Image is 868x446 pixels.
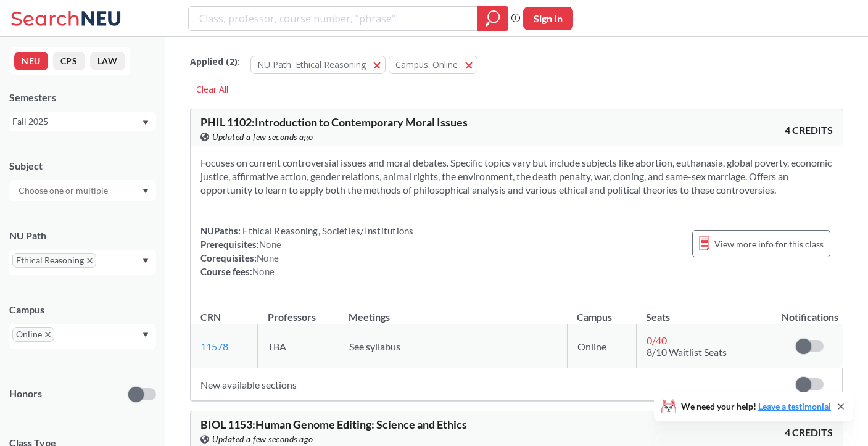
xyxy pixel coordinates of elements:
[200,341,228,352] a: 11578
[212,130,313,144] span: Updated a few seconds ago
[785,123,833,137] span: 4 CREDITS
[9,229,156,242] div: NU Path
[259,239,281,250] span: None
[257,59,366,70] span: NU Path: Ethical Reasoning
[212,432,313,446] span: Updated a few seconds ago
[486,10,500,27] svg: magnifying glass
[758,401,831,411] a: Leave a testimonial
[9,387,42,401] p: Honors
[200,156,833,197] section: Focuses on current controversial issues and moral debates. Specific topics vary but include subje...
[9,159,156,173] div: Subject
[258,324,339,368] td: TBA
[636,298,777,324] th: Seats
[241,225,414,236] span: Ethical Reasoning, Societies/Institutions
[53,52,85,70] button: CPS
[250,56,386,74] button: NU Path: Ethical Reasoning
[14,52,48,70] button: NEU
[200,224,414,278] div: NUPaths: Prerequisites: Corequisites: Course fees:
[9,303,156,316] div: Campus
[567,324,636,368] td: Online
[191,368,777,401] td: New available sections
[200,115,468,129] span: PHIL 1102 : Introduction to Contemporary Moral Issues
[714,236,824,252] span: View more info for this class
[9,250,156,275] div: Ethical ReasoningX to remove pillDropdown arrow
[523,7,573,30] button: Sign In
[12,183,116,198] input: Choose one or multiple
[190,55,240,68] span: Applied ( 2 ):
[9,180,156,201] div: Dropdown arrow
[12,327,54,342] span: OnlineX to remove pill
[257,252,279,263] span: None
[198,8,469,29] input: Class, professor, course number, "phrase"
[647,334,667,346] span: 0 / 40
[9,324,156,349] div: OnlineX to remove pillDropdown arrow
[339,298,567,324] th: Meetings
[190,80,234,99] div: Clear All
[777,298,843,324] th: Notifications
[12,253,96,268] span: Ethical ReasoningX to remove pill
[252,266,275,277] span: None
[143,120,149,125] svg: Dropdown arrow
[389,56,477,74] button: Campus: Online
[12,115,141,128] div: Fall 2025
[143,258,149,263] svg: Dropdown arrow
[45,332,51,337] svg: X to remove pill
[200,310,221,324] div: CRN
[681,402,831,411] span: We need your help!
[143,332,149,337] svg: Dropdown arrow
[9,91,156,104] div: Semesters
[477,6,508,31] div: magnifying glass
[87,258,93,263] svg: X to remove pill
[9,112,156,131] div: Fall 2025Dropdown arrow
[349,341,400,352] span: See syllabus
[143,189,149,194] svg: Dropdown arrow
[647,346,727,358] span: 8/10 Waitlist Seats
[567,298,636,324] th: Campus
[395,59,458,70] span: Campus: Online
[200,418,467,431] span: BIOL 1153 : Human Genome Editing: Science and Ethics
[258,298,339,324] th: Professors
[90,52,125,70] button: LAW
[785,426,833,439] span: 4 CREDITS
